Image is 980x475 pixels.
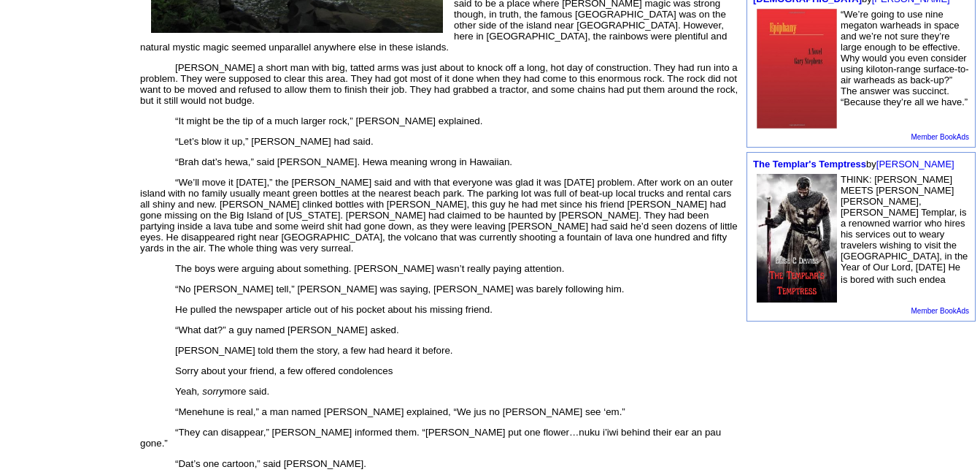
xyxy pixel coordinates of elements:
span: “They can disappear,” [PERSON_NAME] informed them. “[PERSON_NAME] put one flower…nuku i’iwi behin... [140,427,721,449]
img: 80583.jpg [757,174,837,302]
span: “It might be the tip of a much larger rock,” [PERSON_NAME] explained. [175,115,483,126]
img: 27243.jpg [757,9,837,129]
span: The boys were arguing about something. [PERSON_NAME] wasn’t really paying attention. [175,263,564,274]
span: Sorry about your friend, a few offered condolences [175,365,393,376]
span: [PERSON_NAME] a short man with big, tatted arms was just about to knock off a long, hot day of co... [140,62,738,106]
font: “We’re going to use nine megaton warheads in space and we’re not sure they’re large enough to be ... [841,9,969,107]
span: “Dat’s one cartoon,” said [PERSON_NAME]. [175,458,366,469]
i: , sorry [197,386,224,397]
font: THINK: [PERSON_NAME] MEETS [PERSON_NAME] [PERSON_NAME], [PERSON_NAME] Templar, is a renowned warr... [841,174,968,285]
span: “Brah dat’s hewa,” said [PERSON_NAME]. Hewa meaning wrong in Hawaiian. [175,156,512,167]
a: Member BookAds [911,307,969,315]
span: “What dat?” a guy named [PERSON_NAME] asked. [175,324,399,335]
span: “Menehune is real,” a man named [PERSON_NAME] explained, “We jus no [PERSON_NAME] see ‘em.” [175,406,625,417]
span: He pulled the newspaper article out of his pocket about his missing friend. [175,304,493,315]
a: Member BookAds [911,133,969,141]
span: [PERSON_NAME] told them the story, a few had heard it before. [175,345,453,356]
span: Yeah more said. [175,386,269,397]
a: [PERSON_NAME] [876,159,954,170]
span: “No [PERSON_NAME] tell,” [PERSON_NAME] was saying, [PERSON_NAME] was barely following him. [175,284,625,294]
span: “We’ll move it [DATE],” the [PERSON_NAME] said and with that everyone was glad it was [DATE] prob... [140,177,738,254]
font: by [753,159,954,170]
a: The Templar's Temptress [753,159,866,170]
span: “Let’s blow it up,” [PERSON_NAME] had said. [175,136,374,147]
